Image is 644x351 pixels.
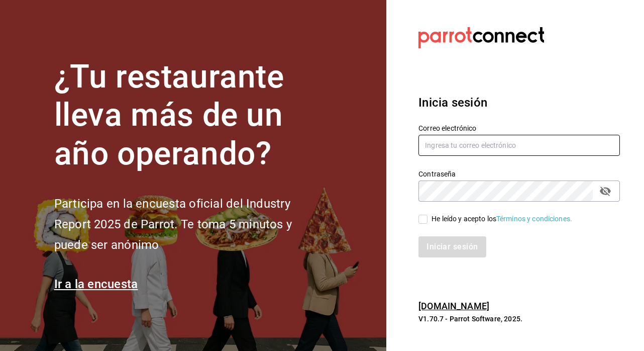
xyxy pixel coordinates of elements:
[418,94,620,112] h3: Inicia sesión
[418,314,620,324] p: V1.70.7 - Parrot Software, 2025.
[597,183,614,200] button: passwordField
[418,170,620,177] label: Contraseña
[432,214,572,224] div: He leído y acepto los
[54,58,326,173] h1: ¿Tu restaurante lleva más de un año operando?
[418,124,620,131] label: Correo electrónico
[418,135,620,156] input: Ingresa tu correo electrónico
[54,194,326,255] h2: Participa en la encuesta oficial del Industry Report 2025 de Parrot. Te toma 5 minutos y puede se...
[496,215,572,223] a: Términos y condiciones.
[54,277,138,291] a: Ir a la encuesta
[418,301,489,311] a: [DOMAIN_NAME]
